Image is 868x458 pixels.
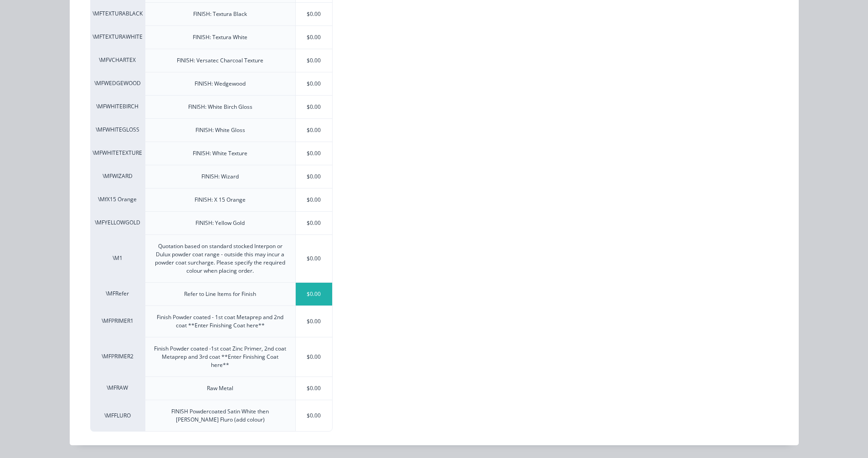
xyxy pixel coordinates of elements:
[193,149,247,158] div: FINISH: White Texture
[153,345,288,369] div: Finish Powder coated -1st coat Zinc Primer, 2nd coat Metaprep and 3rd coat **Enter Finishing Coat...
[90,188,145,211] div: \MfX15 Orange
[90,282,145,305] div: \MFRefer
[195,196,246,204] div: FINISH: X 15 Orange
[90,165,145,188] div: \MFWIZARD
[90,25,145,49] div: \MFTEXTURAWHITE
[296,49,333,72] div: $0.00
[296,212,333,234] div: $0.00
[296,400,333,431] div: $0.00
[207,384,233,392] div: Raw Metal
[195,126,245,134] div: FINISH: White Gloss
[90,337,145,377] div: \MFPRIMER2
[296,377,333,400] div: $0.00
[296,283,333,305] div: $0.00
[296,337,333,377] div: $0.00
[90,400,145,432] div: \MFFLURO
[193,10,247,18] div: FINISH: Textura Black
[296,188,333,211] div: $0.00
[296,165,333,188] div: $0.00
[296,142,333,165] div: $0.00
[153,407,288,424] div: FINISH Powdercoated Satin White then [PERSON_NAME] Fluro (add colour)
[153,313,288,330] div: Finish Powder coated - 1st coat Metaprep and 2nd coat **Enter Finishing Coat here**
[195,219,245,227] div: FINISH: Yellow Gold
[184,290,256,298] div: Refer to Line Items for Finish
[90,95,145,118] div: \MFWHITEBIRCH
[90,49,145,72] div: \MFVCHARTEX
[90,2,145,25] div: \MFTEXTURABLACK
[195,80,246,88] div: FINISH: Wedgewood
[177,56,263,65] div: FINISH: Versatec Charcoal Texture
[90,305,145,337] div: \MFPRIMER1
[296,96,333,118] div: $0.00
[296,3,333,25] div: $0.00
[90,234,145,282] div: \M1
[90,142,145,165] div: \MFWHITETEXTURE
[90,72,145,95] div: \MFWEDGEWOOD
[90,377,145,400] div: \MFRAW
[296,235,333,282] div: $0.00
[193,33,247,41] div: FINISH: Textura White
[153,242,288,275] div: Quotation based on standard stocked Interpon or Dulux powder coat range - outside this may incur ...
[90,118,145,142] div: \MFWHITEGLOSS
[188,103,252,111] div: FINISH: White Birch Gloss
[296,26,333,49] div: $0.00
[90,211,145,234] div: \MFYELLOWGOLD
[296,306,333,337] div: $0.00
[201,173,239,181] div: FINISH: Wizard
[296,119,333,142] div: $0.00
[296,72,333,95] div: $0.00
